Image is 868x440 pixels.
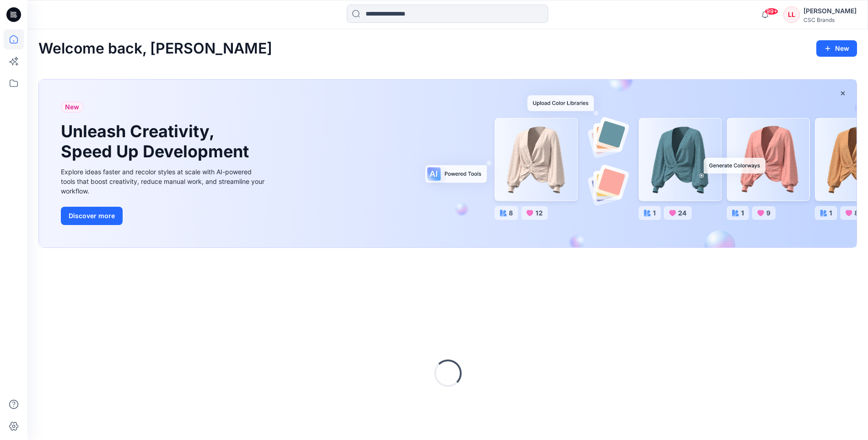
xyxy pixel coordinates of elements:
[803,5,857,16] div: [PERSON_NAME]
[783,6,800,23] div: LL
[765,8,778,15] span: 99+
[61,207,267,225] a: Discover more
[803,16,857,23] div: CSC Brands
[61,167,267,196] div: Explore ideas faster and recolor styles at scale with AI-powered tools that boost creativity, red...
[816,40,857,57] button: New
[38,40,272,57] h2: Welcome back, [PERSON_NAME]
[61,122,253,161] h1: Unleash Creativity, Speed Up Development
[65,102,79,113] span: New
[61,207,123,225] button: Discover more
